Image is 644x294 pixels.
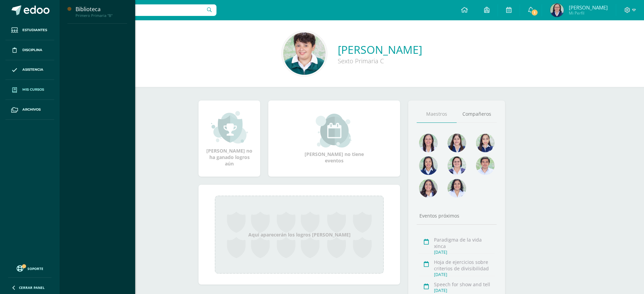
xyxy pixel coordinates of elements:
[417,106,457,123] a: Maestros
[434,249,495,255] div: [DATE]
[215,196,384,274] div: Aquí aparecerán los logros [PERSON_NAME]
[434,236,495,249] div: Paradigma de la vida xinca
[569,10,608,16] span: Mi Perfil
[569,4,608,11] span: [PERSON_NAME]
[448,156,466,175] img: 674848b92a8dd628d3cff977652c0a9e.png
[22,67,43,72] span: Asistencia
[5,100,54,120] a: Archivos
[76,5,127,18] a: BibliotecaPrimero Primaria "B"
[283,32,326,75] img: e2c4540062c6a013f6fb0edd7bf90aec.png
[76,13,127,18] div: Primero Primaria "B"
[22,107,41,112] span: Archivos
[19,285,45,290] span: Cerrar panel
[76,5,127,13] div: Biblioteca
[5,80,54,100] a: Mis cursos
[417,212,497,219] div: Eventos próximos
[338,57,422,65] div: Sexto Primaria C
[476,134,495,152] img: e0582db7cc524a9960c08d03de9ec803.png
[338,42,422,57] a: [PERSON_NAME]
[5,60,54,80] a: Asistencia
[434,288,495,293] div: [DATE]
[22,87,44,92] span: Mis cursos
[22,47,42,53] span: Disciplina
[434,259,495,272] div: Hoja de ejercicios sobre criterios de divisibilidad
[205,110,253,167] div: [PERSON_NAME] no ha ganado logros aún
[211,110,248,144] img: achievement_small.png
[448,179,466,198] img: 74e021dbc1333a55a6a6352084f0f183.png
[5,40,54,60] a: Disciplina
[22,27,47,33] span: Estudiantes
[5,20,54,40] a: Estudiantes
[476,156,495,175] img: f0af4734c025b990c12c69d07632b04a.png
[550,3,564,17] img: b70cd412f2b01b862447bda25ceab0f5.png
[64,4,216,16] input: Busca un usuario...
[457,106,497,123] a: Compañeros
[434,281,495,288] div: Speech for show and tell
[419,156,438,175] img: 6ddd1834028c492d783a9ed76c16c693.png
[434,272,495,277] div: [DATE]
[316,114,353,148] img: event_small.png
[419,134,438,152] img: 78f4197572b4db04b380d46154379998.png
[8,264,51,273] a: Soporte
[300,114,368,164] div: [PERSON_NAME] no tiene eventos
[531,9,538,16] span: 1
[27,266,43,271] span: Soporte
[448,134,466,152] img: 622beff7da537a3f0b3c15e5b2b9eed9.png
[419,179,438,198] img: 36a62958e634794b0cbff80e05315532.png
